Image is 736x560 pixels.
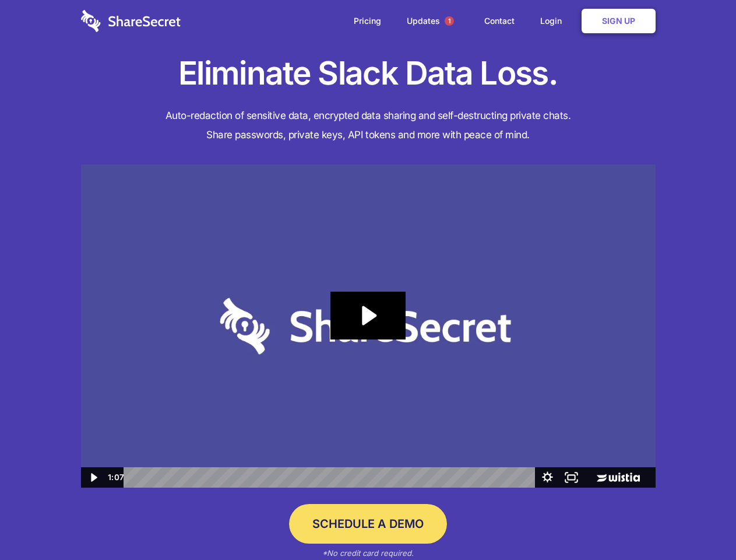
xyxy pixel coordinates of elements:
a: Login [529,3,579,39]
img: logo-wordmark-white-trans-d4663122ce5f474addd5e946df7df03e33cb6a1c49d2221995e7729f52c070b2.svg [81,10,181,32]
a: Sign Up [582,9,656,33]
a: Contact [473,3,526,39]
h4: Auto-redaction of sensitive data, encrypted data sharing and self-destructing private chats. Shar... [81,106,656,145]
h1: Eliminate Slack Data Loss. [81,52,656,94]
a: Schedule a Demo [289,504,447,544]
iframe: Drift Widget Chat Controller [678,502,722,546]
span: 1 [445,16,454,26]
button: Show settings menu [536,467,559,488]
button: Play Video: Sharesecret Slack Extension [330,292,405,339]
a: Pricing [342,3,393,39]
img: Sharesecret [81,164,656,488]
em: *No credit card required. [322,548,414,558]
button: Play Video [81,467,105,488]
div: Playbar [133,467,530,488]
button: Fullscreen [559,467,583,488]
a: Wistia Logo -- Learn More [583,467,655,488]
